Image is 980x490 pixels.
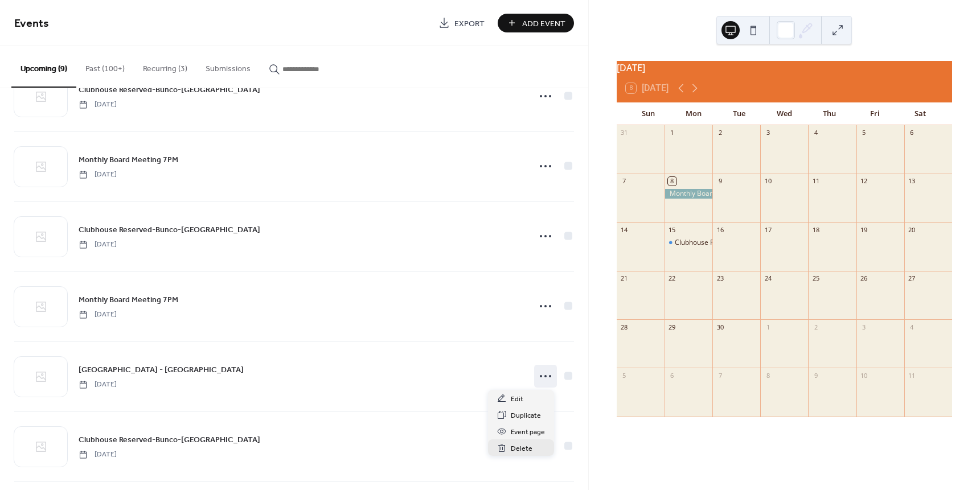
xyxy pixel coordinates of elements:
[908,274,916,283] div: 27
[620,371,629,380] div: 5
[79,100,117,110] span: [DATE]
[79,293,178,306] a: Monthly Board Meeting 7PM
[860,225,868,234] div: 19
[79,294,178,306] span: Monthly Board Meeting 7PM
[79,310,117,320] span: [DATE]
[811,274,820,283] div: 25
[860,129,868,137] div: 5
[811,323,820,331] div: 2
[716,177,724,186] div: 9
[764,225,772,234] div: 17
[860,371,868,380] div: 10
[79,433,260,446] a: Clubhouse Reserved-Bunco-[GEOGRAPHIC_DATA]
[716,102,762,125] div: Tue
[522,18,565,30] span: Add Event
[79,240,117,250] span: [DATE]
[11,46,76,88] button: Upcoming (9)
[764,177,772,186] div: 10
[79,434,260,446] span: Clubhouse Reserved-Bunco-[GEOGRAPHIC_DATA]
[761,102,807,125] div: Wed
[811,177,820,186] div: 11
[626,102,671,125] div: Sun
[79,224,260,236] span: Clubhouse Reserved-Bunco-[GEOGRAPHIC_DATA]
[511,410,541,422] span: Duplicate
[79,154,178,166] span: Monthly Board Meeting 7PM
[764,323,772,331] div: 1
[908,177,916,186] div: 13
[668,177,676,186] div: 8
[665,238,712,248] div: Clubhouse Reserved-Bunco-Harrington
[764,129,772,137] div: 3
[79,364,244,376] span: [GEOGRAPHIC_DATA] - [GEOGRAPHIC_DATA]
[764,371,772,380] div: 8
[454,18,485,30] span: Export
[620,274,629,283] div: 21
[668,274,676,283] div: 22
[511,426,545,438] span: Event page
[811,371,820,380] div: 9
[620,323,629,331] div: 28
[860,323,868,331] div: 3
[76,46,134,87] button: Past (100+)
[811,225,820,234] div: 18
[196,46,260,87] button: Submissions
[716,225,724,234] div: 16
[897,102,943,125] div: Sat
[79,380,117,390] span: [DATE]
[668,323,676,331] div: 29
[620,129,629,137] div: 31
[716,323,724,331] div: 30
[430,14,493,32] a: Export
[620,225,629,234] div: 14
[908,225,916,234] div: 20
[511,393,523,405] span: Edit
[14,13,49,35] span: Events
[79,363,244,376] a: [GEOGRAPHIC_DATA] - [GEOGRAPHIC_DATA]
[79,153,178,166] a: Monthly Board Meeting 7PM
[908,371,916,380] div: 11
[908,129,916,137] div: 6
[668,371,676,380] div: 6
[620,177,629,186] div: 7
[764,274,772,283] div: 24
[716,129,724,137] div: 2
[811,129,820,137] div: 4
[79,223,260,236] a: Clubhouse Reserved-Bunco-[GEOGRAPHIC_DATA]
[860,177,868,186] div: 12
[79,83,260,96] a: Clubhouse Reserved-Bunco-[GEOGRAPHIC_DATA]
[716,274,724,283] div: 23
[665,189,712,199] div: Monthly Board Meeting 7PM
[134,46,196,87] button: Recurring (3)
[511,443,532,455] span: Delete
[79,84,260,96] span: Clubhouse Reserved-Bunco-[GEOGRAPHIC_DATA]
[852,102,898,125] div: Fri
[807,102,852,125] div: Thu
[617,61,952,75] div: [DATE]
[908,323,916,331] div: 4
[671,102,716,125] div: Mon
[79,450,117,460] span: [DATE]
[675,238,833,248] div: Clubhouse Reserved-Bunco-[GEOGRAPHIC_DATA]
[498,14,574,32] button: Add Event
[668,225,676,234] div: 15
[668,129,676,137] div: 1
[860,274,868,283] div: 26
[79,170,117,180] span: [DATE]
[716,371,724,380] div: 7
